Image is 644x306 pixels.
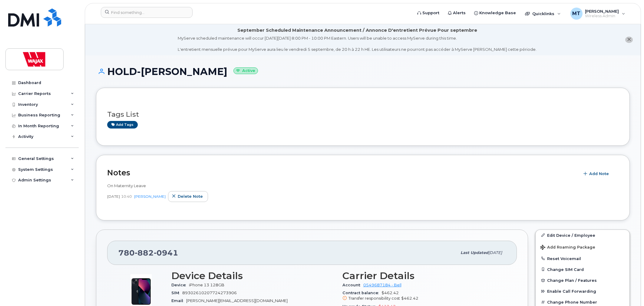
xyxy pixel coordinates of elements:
h2: Notes [107,168,576,177]
span: Last updated [461,250,488,255]
span: 882 [135,248,154,257]
span: [DATE] [107,194,120,199]
a: [PERSON_NAME] [134,194,166,199]
button: Change SIM Card [536,264,629,275]
small: Active [233,67,258,74]
span: Device [171,283,189,287]
span: Enable Call Forwarding [547,289,596,294]
div: MyServe scheduled maintenance will occur [DATE][DATE] 8:00 PM - 10:00 PM Eastern. Users will be u... [178,35,537,52]
span: Change Plan / Features [547,278,597,283]
button: close notification [625,37,633,43]
button: Enable Call Forwarding [536,286,629,297]
button: Change Plan / Features [536,275,629,286]
span: [PERSON_NAME][EMAIL_ADDRESS][DOMAIN_NAME] [186,298,288,303]
button: Add Roaming Package [536,241,629,253]
button: Add Note [580,168,614,179]
button: Delete note [168,191,208,202]
span: Contract balance [342,291,381,295]
span: 10:40 [121,194,132,199]
a: Add tags [107,121,138,129]
button: Reset Voicemail [536,253,629,264]
a: Edit Device / Employee [536,230,629,241]
span: Account [342,283,363,287]
h3: Carrier Details [342,270,506,281]
div: September Scheduled Maintenance Announcement / Annonce D'entretient Prévue Pour septembre [237,27,477,34]
span: Transfer responsibility cost [348,296,400,301]
span: Delete note [178,194,203,199]
span: $462.42 [401,296,418,301]
h1: HOLD-[PERSON_NAME] [96,66,630,77]
span: iPhone 13 128GB [189,283,224,287]
span: 780 [118,248,178,257]
span: [DATE] [488,250,502,255]
h3: Device Details [171,270,335,281]
span: SIM [171,291,182,295]
span: Email [171,298,186,303]
span: On Maternity Leave [107,183,146,188]
span: 89302610207724273906 [182,291,237,295]
span: Add Note [589,171,609,177]
h3: Tags List [107,111,619,118]
span: 0941 [154,248,178,257]
span: Add Roaming Package [540,245,595,251]
a: 0549687184 - Bell [363,283,401,287]
span: $462.42 [342,291,506,301]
